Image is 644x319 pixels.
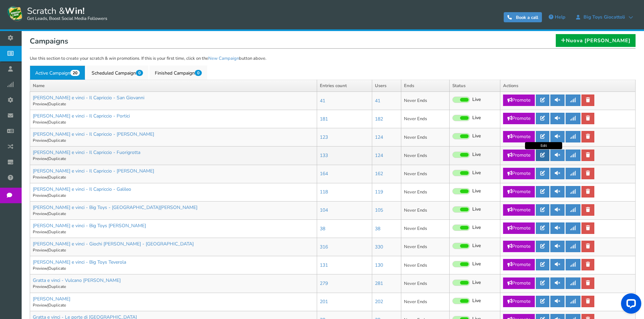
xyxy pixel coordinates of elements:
p: | [33,247,314,253]
a: Scheduled Campaign [86,65,148,80]
a: Help [545,12,569,23]
a: 201 [320,298,328,305]
a: Duplicate [48,284,66,289]
th: Ends [401,80,449,92]
a: Promote [503,296,535,307]
a: 279 [320,280,328,287]
td: Never Ends [401,165,449,183]
td: Never Ends [401,293,449,311]
a: [PERSON_NAME] e vinci - Il Capriccio - San Giovanni [33,95,144,101]
a: Preview [33,175,47,180]
a: [PERSON_NAME] e vinci - Il Capriccio - Portici [33,113,130,119]
a: Duplicate [48,175,66,180]
a: Promote [503,186,535,197]
th: Name [30,80,317,92]
td: Never Ends [401,220,449,238]
a: [PERSON_NAME] e vinci - Big Toys - [GEOGRAPHIC_DATA][PERSON_NAME] [33,204,197,211]
td: Never Ends [401,110,449,128]
a: Preview [33,229,47,235]
a: Promote [503,204,535,216]
a: Scratch &Win! Get Leads, Boost Social Media Followers [7,5,107,22]
span: Book a call [516,15,538,21]
a: Promote [503,113,535,124]
th: Status [450,80,500,92]
a: Promote [503,259,535,270]
a: 202 [375,298,383,305]
a: Book a call [504,12,542,22]
a: Preview [33,119,47,125]
span: Live [472,261,481,267]
a: 316 [320,244,328,250]
span: Live [472,188,481,194]
a: Duplicate [48,156,66,161]
a: Gratta e vinci - Vulcano [PERSON_NAME] [33,277,121,284]
a: 281 [375,280,383,287]
a: Preview [33,138,47,143]
iframe: LiveChat chat widget [616,291,644,319]
a: Preview [33,193,47,198]
a: Promote [503,131,535,142]
span: Live [472,243,481,249]
td: Never Ends [401,201,449,219]
p: Use this section to create your scratch & win promotions. If this is your first time, click on th... [30,55,636,62]
a: Nuova [PERSON_NAME] [556,34,636,47]
a: 105 [375,207,383,213]
td: Never Ends [401,183,449,201]
a: 119 [375,189,383,195]
a: Promote [503,95,535,106]
a: Duplicate [48,211,66,216]
span: 20 [70,70,80,76]
a: [PERSON_NAME] e vinci - Il Capriccio - [PERSON_NAME] [33,168,154,174]
a: Preview [33,266,47,271]
a: 124 [375,152,383,159]
td: Never Ends [401,128,449,147]
a: Active Campaign [30,65,85,80]
h1: Campaigns [30,35,636,49]
a: Duplicate [48,229,66,235]
span: Live [472,115,481,121]
a: Duplicate [48,101,66,107]
a: 133 [320,152,328,159]
span: Live [472,133,481,139]
a: Preview [33,101,47,107]
span: Big Toys Giocattoli [580,15,628,20]
span: Live [472,298,481,304]
a: Duplicate [48,138,66,143]
th: Users [372,80,401,92]
a: Promote [503,241,535,252]
strong: Win! [65,5,85,17]
a: [PERSON_NAME] e vinci - Big Toys [PERSON_NAME] [33,222,146,229]
th: Entries count [317,80,372,92]
a: Duplicate [48,193,66,198]
a: Duplicate [48,119,66,125]
a: Duplicate [48,302,66,308]
a: New Campaign [208,55,239,61]
p: | [33,302,314,308]
a: 118 [320,189,328,195]
td: Never Ends [401,238,449,256]
a: 38 [375,225,380,232]
div: Edit [525,142,562,149]
span: Live [472,152,481,158]
a: 123 [320,134,328,140]
a: [PERSON_NAME] e vinci - Il Capriccio - Fuorigrotta [33,149,140,156]
td: Never Ends [401,92,449,110]
p: | [33,175,314,180]
span: Help [555,14,565,20]
a: Preview [33,284,47,289]
a: 164 [320,170,328,177]
a: 130 [375,262,383,268]
span: Scratch & [24,5,107,22]
span: Live [472,97,481,103]
a: Promote [503,150,535,161]
a: [PERSON_NAME] e vinci - Giochi [PERSON_NAME] - [GEOGRAPHIC_DATA] [33,241,194,247]
a: 330 [375,244,383,250]
a: Promote [503,168,535,179]
a: Promote [503,277,535,289]
a: 131 [320,262,328,268]
span: 0 [136,70,143,76]
a: 182 [375,116,383,122]
a: 162 [375,170,383,177]
a: Preview [33,156,47,161]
